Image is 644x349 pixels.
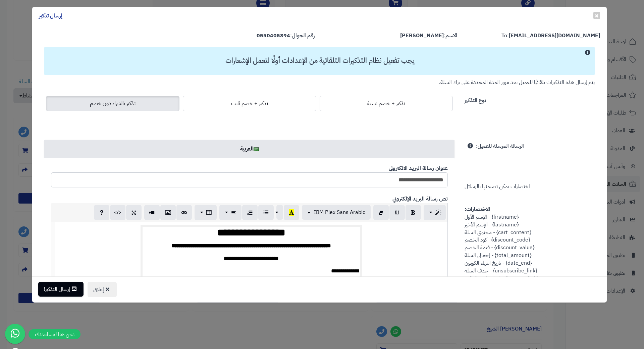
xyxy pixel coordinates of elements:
span: IBM Plex Sans Arabic [314,208,365,216]
label: To: [501,32,600,40]
b: عنوان رسالة البريد الالكتروني [389,164,448,172]
span: اختصارات يمكن تضيمنها بالرسائل {firstname} - الإسم الأول {lastname} - الإسم الأخير {cart_content}... [465,142,538,282]
span: تذكير + خصم ثابت [231,99,268,107]
button: إرسال التذكير! [38,282,84,297]
label: الرسالة المرسلة للعميل: [476,140,524,150]
h3: يجب تفعيل نظام التذكيرات التلقائية من الإعدادات أولًا لتعمل الإشعارات [48,57,592,64]
strong: 0550405894 [257,32,290,40]
strong: الاختصارات: [465,205,490,213]
span: تذكير + خصم نسبة [367,99,405,107]
label: الاسم: [400,32,457,40]
label: رقم الجوال: [257,32,315,40]
strong: [PERSON_NAME] [400,32,444,40]
img: ar.png [254,147,259,151]
a: العربية [44,140,454,158]
strong: [EMAIL_ADDRESS][DOMAIN_NAME] [509,32,600,40]
span: تذكير بالشراء دون خصم [90,99,136,107]
label: نوع التذكير [465,94,486,104]
button: إغلاق [88,282,117,297]
b: نص رسالة البريد الإلكتروني [392,195,448,203]
span: × [595,10,599,20]
h4: إرسال تذكير [39,12,62,20]
small: يتم إرسال هذه التذكيرات تلقائيًا للعميل بعد مرور المدة المحددة على ترك السلة. [439,78,595,86]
